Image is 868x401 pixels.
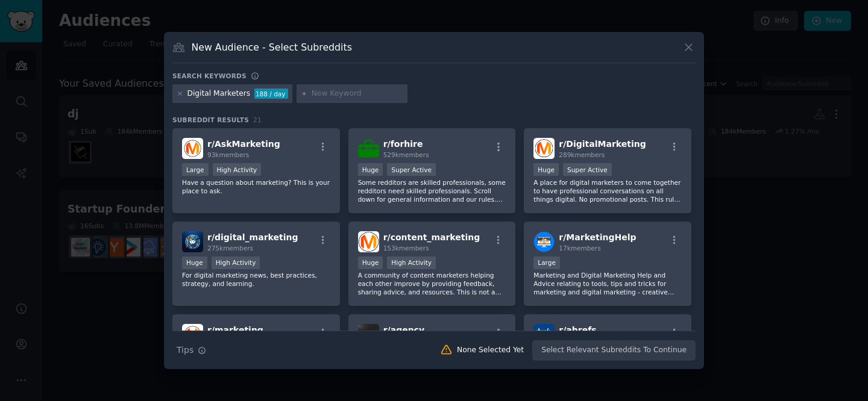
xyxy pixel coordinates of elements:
[253,116,262,123] span: 21
[533,178,682,204] p: A place for digital marketers to come together to have professional conversations on all things d...
[254,89,288,99] div: 188 / day
[559,151,605,158] span: 289k members
[182,324,203,345] img: marketing
[358,178,506,204] p: Some redditors are skilled professionals, some redditors need skilled professionals. Scroll down ...
[182,178,330,195] p: Have a question about marketing? This is your place to ask.
[358,138,379,159] img: forhire
[533,231,555,252] img: MarketingHelp
[187,89,251,99] div: Digital Marketers
[383,151,429,158] span: 529k members
[533,138,555,159] img: DigitalMarketing
[207,151,249,158] span: 93k members
[533,256,560,269] div: Large
[312,89,403,99] input: New Keyword
[559,232,636,242] span: r/ MarketingHelp
[457,345,524,356] div: None Selected Yet
[207,139,280,149] span: r/ AskMarketing
[533,324,555,345] img: ahrefs
[383,325,424,335] span: r/ agency
[383,244,429,252] span: 153k members
[192,41,352,54] h3: New Audience - Select Subreddits
[559,244,600,252] span: 17k members
[387,256,436,269] div: High Activity
[358,324,379,345] img: agency
[212,256,260,269] div: High Activity
[182,271,330,288] p: For digital marketing news, best practices, strategy, and learning.
[172,340,210,361] button: Tips
[533,271,682,296] p: Marketing and Digital Marketing Help and Advice relating to tools, tips and tricks for marketing ...
[358,271,506,296] p: A community of content marketers helping each other improve by providing feedback, sharing advice...
[559,325,596,335] span: r/ ahrefs
[358,231,379,252] img: content_marketing
[182,256,207,269] div: Huge
[172,72,247,80] h3: Search keywords
[358,163,383,176] div: Huge
[172,116,249,124] span: Subreddit Results
[213,163,262,176] div: High Activity
[387,163,436,176] div: Super Active
[182,231,203,252] img: digital_marketing
[207,244,253,252] span: 275k members
[563,163,612,176] div: Super Active
[182,163,209,176] div: Large
[383,232,480,242] span: r/ content_marketing
[383,139,423,149] span: r/ forhire
[182,138,203,159] img: AskMarketing
[177,344,193,356] span: Tips
[207,325,263,335] span: r/ marketing
[358,256,383,269] div: Huge
[533,163,559,176] div: Huge
[559,139,646,149] span: r/ DigitalMarketing
[207,232,298,242] span: r/ digital_marketing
